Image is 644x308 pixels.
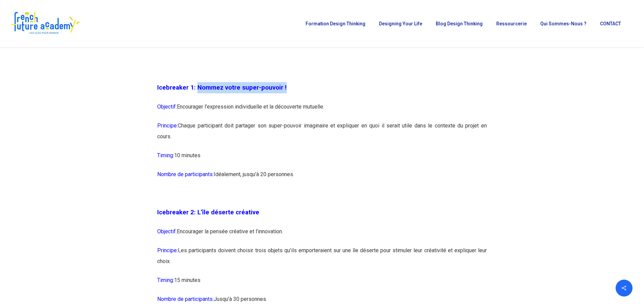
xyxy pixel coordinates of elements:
[537,21,590,26] a: Qui sommes-nous ?
[157,245,487,275] p: Les participants doivent choisir trois objets qu’ils emporteraient sur une île déserte pour stimu...
[597,21,624,26] a: CONTACT
[432,21,486,26] a: Blog Design Thinking
[157,152,174,159] span: Timing:
[436,21,483,26] span: Blog Design Thinking
[157,296,214,302] span: Nombre de participants:
[157,209,259,216] span: Icebreaker 2: L’île déserte créative
[540,21,587,26] span: Qui sommes-nous ?
[157,150,487,169] p: 10 minutes
[157,226,487,245] p: Encourager la pensée créative et l’innovation.
[600,21,621,26] span: CONTACT
[157,247,178,254] span: Principe:
[157,275,487,294] p: 15 minutes
[157,122,178,129] span: Principe:
[157,171,214,177] span: Nombre de participants:
[376,21,426,26] a: Designing Your Life
[157,84,287,91] span: Icebreaker 1: Nommez votre super-pouvoir !
[306,21,365,26] span: Formation Design Thinking
[157,228,177,235] span: Objectif:
[157,103,177,110] span: Objectif:
[302,21,369,26] a: Formation Design Thinking
[9,10,81,37] img: French Future Academy
[379,21,422,26] span: Designing Your Life
[157,169,487,188] p: Idéalement, jusqu’à 20 personnes.
[493,21,530,26] a: Ressourcerie
[157,120,487,150] p: Chaque participant doit partager son super-pouvoir imaginaire et expliquer en quoi il serait util...
[496,21,527,26] span: Ressourcerie
[157,277,174,283] span: Timing:
[157,101,487,120] p: Encourager l’expression individuelle et la découverte mutuelle.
